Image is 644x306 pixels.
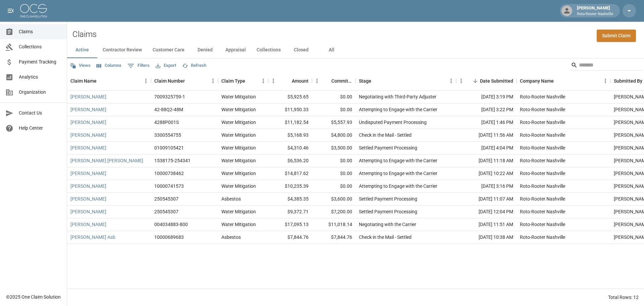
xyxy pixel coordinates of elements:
div: Settled Payment Processing [359,195,417,202]
button: Closed [286,42,316,58]
div: $0.00 [312,155,356,167]
button: Export [154,60,178,71]
span: Claims [19,28,61,35]
div: $0.00 [312,167,356,180]
button: Sort [185,76,194,86]
div: Roto-Rooter Nashville [520,234,565,241]
div: $11,182.54 [268,116,312,129]
div: $0.00 [312,103,356,116]
div: $0.00 [312,180,356,193]
button: Show filters [126,60,151,71]
div: Amount [268,72,312,90]
div: Stage [359,72,371,90]
div: [DATE] 1:46 PM [456,116,517,129]
div: Date Submitted [456,72,517,90]
div: 42-88Q2-48M [154,106,183,113]
a: [PERSON_NAME] [70,170,106,177]
span: Collections [19,43,61,50]
div: $0.00 [312,91,356,103]
div: $6,536.20 [268,155,312,167]
div: $5,557.93 [312,116,356,129]
div: Water Mitigation [221,221,256,228]
button: Menu [268,76,278,86]
div: 01009105421 [154,144,184,151]
span: Payment Tracking [19,58,61,65]
div: Company Name [517,72,610,90]
div: $5,925.65 [268,91,312,103]
button: Customer Care [147,42,190,58]
button: Menu [208,76,218,86]
div: 4288P001S [154,119,179,126]
div: Claim Number [154,72,185,90]
a: [PERSON_NAME] [70,93,106,100]
a: [PERSON_NAME] Asb [70,234,115,241]
div: $7,844.76 [268,231,312,244]
div: 10000741573 [154,183,184,189]
div: Roto-Rooter Nashville [520,106,565,113]
div: Water Mitigation [221,119,256,126]
a: [PERSON_NAME] [70,132,106,138]
div: [DATE] 11:07 AM [456,193,517,206]
div: $14,817.62 [268,167,312,180]
div: Roto-Rooter Nashville [520,208,565,215]
a: [PERSON_NAME] [70,221,106,228]
div: Water Mitigation [221,144,256,151]
div: 1538175-254341 [154,157,191,164]
div: Company Name [520,72,554,90]
img: ocs-logo-white-transparent.png [20,4,47,17]
a: [PERSON_NAME] [70,183,106,189]
button: Collections [251,42,286,58]
div: Undisputed Payment Processing [359,119,427,126]
button: Contractor Review [97,42,147,58]
button: Active [67,42,97,58]
div: Attempting to Engage with the Carrier [359,157,437,164]
button: Appraisal [220,42,251,58]
div: $11,950.33 [268,103,312,116]
div: Roto-Rooter Nashville [520,221,565,228]
div: $3,600.00 [312,193,356,206]
button: Menu [141,76,151,86]
span: Contact Us [19,110,61,117]
div: Water Mitigation [221,93,256,100]
button: Menu [312,76,322,86]
div: Settled Payment Processing [359,208,417,215]
div: Committed Amount [312,72,356,90]
div: 250545307 [154,195,178,202]
h2: Claims [72,30,97,39]
div: Claim Type [221,72,245,90]
p: Roto-Rooter Nashville [577,11,613,17]
div: Stage [356,72,456,90]
div: Water Mitigation [221,132,256,138]
div: Amount [292,72,309,90]
div: Attempting to Engage with the Carrier [359,170,437,177]
button: Sort [97,76,106,86]
div: [DATE] 12:04 PM [456,206,517,218]
div: [DATE] 3:16 PM [456,180,517,193]
div: Roto-Rooter Nashville [520,157,565,164]
div: Roto-Rooter Nashville [520,144,565,151]
div: $4,800.00 [312,129,356,142]
div: Search [571,60,643,72]
div: Submitted By [614,72,642,90]
div: Date Submitted [480,72,513,90]
div: Roto-Rooter Nashville [520,170,565,177]
div: Roto-Rooter Nashville [520,195,565,202]
div: 7009325759-1 [154,93,185,100]
button: Sort [322,76,331,86]
div: 10000738462 [154,170,184,177]
div: $3,500.00 [312,142,356,155]
div: Claim Number [151,72,218,90]
div: Asbestos [221,234,241,241]
div: Asbestos [221,195,241,202]
div: $10,235.39 [268,180,312,193]
div: 250545307 [154,208,178,215]
a: Submit Claim [597,30,636,42]
div: $7,844.76 [312,231,356,244]
div: [DATE] 3:22 PM [456,103,517,116]
button: All [316,42,346,58]
button: Sort [282,76,292,86]
a: [PERSON_NAME] [70,208,106,215]
button: Sort [471,76,480,86]
a: [PERSON_NAME] [70,195,106,202]
div: Check in the Mail - Settled [359,234,412,241]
